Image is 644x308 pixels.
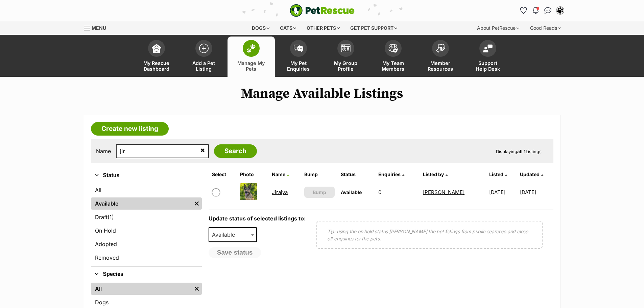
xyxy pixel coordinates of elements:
[290,4,355,17] img: logo-e224e6f780fb5917bec1dbf3a21bbac754714ae5b6737aabdf751b685950b380.svg
[272,171,285,177] span: Name
[530,5,541,16] button: Notifications
[302,169,337,180] th: Bump
[214,144,257,158] input: Search
[91,270,202,279] button: Species
[302,21,344,35] div: Other pets
[436,44,445,53] img: member-resources-icon-8e73f808a243e03378d46382f2149f9095a855e16c252ad45f914b54edf8863c.svg
[304,187,335,198] button: Bump
[272,189,288,195] a: Jiraiya
[91,122,169,136] a: Create new listing
[189,60,219,72] span: Add a Pet Listing
[272,171,289,177] a: Name
[91,183,202,266] div: Status
[486,181,519,204] td: [DATE]
[246,44,256,53] img: manage-my-pets-icon-02211641906a0b7f246fdf0571729dbe1e7629f14944591b6c1af311fb30b64b.svg
[84,21,111,33] a: Menu
[91,252,202,264] a: Removed
[378,171,401,177] span: translation missing: en.admin.listings.index.attributes.enquiries
[378,60,408,72] span: My Team Members
[533,7,538,14] img: notifications-46538b983faf8c2785f20acdc204bb7945ddae34d4c08c2a6579f10ce5e182be.svg
[423,171,444,177] span: Listed by
[331,60,361,72] span: My Group Profile
[417,37,464,77] a: Member Resources
[133,37,180,77] a: My Rescue Dashboard
[247,21,274,35] div: Dogs
[544,7,551,14] img: chat-41dd97257d64d25036548639549fe6c8038ab92f7586957e7f3b1b290dea8141.svg
[192,283,202,295] a: Remove filter
[209,169,237,180] th: Select
[423,171,448,177] a: Listed by
[464,37,511,77] a: Support Help Desk
[496,149,542,154] span: Displaying Listings
[152,44,161,53] img: dashboard-icon-eb2f2d2d3e046f16d808141f083e7271f6b2e854fb5c12c21221c1fb7104beca.svg
[209,227,257,242] span: Available
[489,171,507,177] a: Listed
[141,60,172,72] span: My Rescue Dashboard
[209,215,306,222] label: Update status of selected listings to:
[483,44,493,52] img: help-desk-icon-fdf02630f3aa405de69fd3d07c3f3aa587a6932b1a1747fa1d2bba05be0121f9.svg
[290,4,355,17] a: PetRescue
[91,211,202,223] a: Draft
[322,37,369,77] a: My Group Profile
[209,247,261,258] button: Save status
[294,45,303,52] img: pet-enquiries-icon-7e3ad2cf08bfb03b45e93fb7055b45f3efa6380592205ae92323e6603595dc1f.svg
[520,171,540,177] span: Updated
[518,5,566,16] ul: Account quick links
[520,181,553,204] td: [DATE]
[555,5,566,16] button: My account
[327,228,532,242] p: Tip: using the on hold status [PERSON_NAME] the pet listings from public searches and close off e...
[388,44,398,53] img: team-members-icon-5396bd8760b3fe7c0b43da4ab00e1e3bb1a5d9ba89233759b79545d2d3fc5d0d.svg
[180,37,228,77] a: Add a Pet Listing
[209,230,242,239] span: Available
[237,169,268,180] th: Photo
[543,5,553,16] a: Conversations
[489,171,503,177] span: Listed
[236,60,266,72] span: Manage My Pets
[91,283,192,295] a: All
[376,181,420,204] td: 0
[341,189,362,195] span: Available
[472,21,524,35] div: About PetRescue
[275,21,301,35] div: Cats
[369,37,417,77] a: My Team Members
[91,238,202,250] a: Adopted
[378,171,404,177] a: Enquiries
[283,60,314,72] span: My Pet Enquiries
[473,60,503,72] span: Support Help Desk
[341,44,351,52] img: group-profile-icon-3fa3cf56718a62981997c0bc7e787c4b2cf8bcc04b72c1350f741eb67cf2f40e.svg
[518,5,529,16] a: Favourites
[338,169,375,180] th: Status
[91,224,202,237] a: On Hold
[199,44,209,53] img: add-pet-listing-icon-0afa8454b4691262ce3f59096e99ab1cd57d4a30225e0717b998d2c9b9846f56.svg
[557,7,564,14] img: Lynda Smith profile pic
[91,171,202,180] button: Status
[275,37,322,77] a: My Pet Enquiries
[425,60,456,72] span: Member Resources
[92,25,106,31] span: Menu
[96,148,111,154] label: Name
[108,213,114,221] span: (1)
[525,21,566,35] div: Good Reads
[345,21,402,35] div: Get pet support
[517,149,526,154] strong: all 1
[91,184,202,196] a: All
[228,37,275,77] a: Manage My Pets
[91,197,192,210] a: Available
[423,189,464,195] a: [PERSON_NAME]
[313,189,326,196] span: Bump
[520,171,543,177] a: Updated
[192,197,202,210] a: Remove filter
